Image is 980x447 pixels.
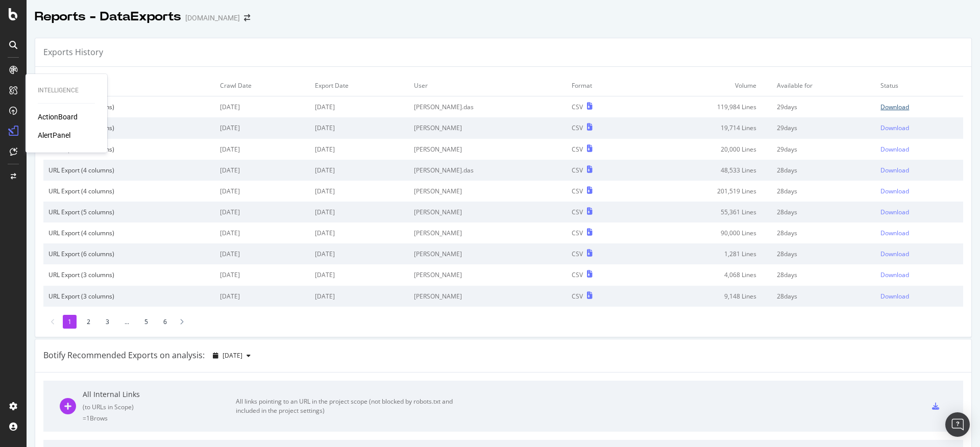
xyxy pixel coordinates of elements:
[310,75,409,96] td: Export Date
[772,96,875,118] td: 29 days
[244,14,250,21] div: arrow-right-arrow-left
[310,286,409,307] td: [DATE]
[880,145,909,154] div: Download
[48,250,210,258] div: URL Export (6 columns)
[38,130,70,140] a: AlertPanel
[572,103,583,111] div: CSV
[48,208,210,216] div: URL Export (5 columns)
[43,350,205,361] div: Botify Recommended Exports on analysis:
[310,222,409,243] td: [DATE]
[35,8,181,26] div: Reports - DataExports
[772,286,875,307] td: 28 days
[572,208,583,216] div: CSV
[48,123,210,132] div: URL Export (5 columns)
[43,75,215,96] td: Export Type
[880,103,909,111] div: Download
[310,264,409,285] td: [DATE]
[932,403,939,410] div: csv-export
[215,75,309,96] td: Crawl Date
[945,412,970,437] div: Open Intercom Messenger
[119,315,134,329] li: ...
[772,222,875,243] td: 28 days
[772,181,875,202] td: 28 days
[409,222,567,243] td: [PERSON_NAME]
[310,139,409,160] td: [DATE]
[215,160,309,181] td: [DATE]
[880,270,909,279] div: Download
[215,181,309,202] td: [DATE]
[48,103,210,111] div: URL Export (5 columns)
[409,181,567,202] td: [PERSON_NAME]
[880,123,909,132] div: Download
[223,351,242,360] span: 2025 Aug. 10th
[572,145,583,154] div: CSV
[880,208,958,216] a: Download
[880,208,909,216] div: Download
[48,187,210,195] div: URL Export (4 columns)
[310,181,409,202] td: [DATE]
[139,315,153,329] li: 5
[158,315,172,329] li: 6
[880,166,909,175] div: Download
[880,187,909,195] div: Download
[637,181,772,202] td: 201,519 Lines
[637,75,772,96] td: Volume
[772,117,875,138] td: 29 days
[236,397,465,415] div: All links pointing to an URL in the project scope (not blocked by robots.txt and included in the ...
[880,103,958,111] a: Download
[215,286,309,307] td: [DATE]
[880,145,958,154] a: Download
[409,117,567,138] td: [PERSON_NAME]
[772,160,875,181] td: 28 days
[572,292,583,301] div: CSV
[409,75,567,96] td: User
[772,202,875,222] td: 28 days
[637,117,772,138] td: 19,714 Lines
[43,46,103,58] div: Exports History
[185,13,240,23] div: [DOMAIN_NAME]
[637,222,772,243] td: 90,000 Lines
[880,250,958,258] a: Download
[572,270,583,279] div: CSV
[409,286,567,307] td: [PERSON_NAME]
[101,315,114,329] li: 3
[83,414,236,423] div: = 1B rows
[572,229,583,237] div: CSV
[215,264,309,285] td: [DATE]
[48,270,210,279] div: URL Export (3 columns)
[310,202,409,222] td: [DATE]
[637,264,772,285] td: 4,068 Lines
[637,243,772,264] td: 1,281 Lines
[409,264,567,285] td: [PERSON_NAME]
[637,96,772,118] td: 119,984 Lines
[880,250,909,258] div: Download
[772,264,875,285] td: 28 days
[215,243,309,264] td: [DATE]
[880,229,909,237] div: Download
[82,315,95,329] li: 2
[83,389,236,400] div: All Internal Links
[572,250,583,258] div: CSV
[409,160,567,181] td: [PERSON_NAME].das
[215,117,309,138] td: [DATE]
[637,202,772,222] td: 55,361 Lines
[409,96,567,118] td: [PERSON_NAME].das
[310,243,409,264] td: [DATE]
[48,166,210,175] div: URL Export (4 columns)
[409,243,567,264] td: [PERSON_NAME]
[880,229,958,237] a: Download
[48,145,210,154] div: URL Export (5 columns)
[48,229,210,237] div: URL Export (4 columns)
[572,166,583,175] div: CSV
[83,403,236,411] div: ( to URLs in Scope )
[880,166,958,175] a: Download
[38,112,78,122] a: ActionBoard
[772,75,875,96] td: Available for
[310,160,409,181] td: [DATE]
[567,75,637,96] td: Format
[880,292,958,301] a: Download
[637,160,772,181] td: 48,533 Lines
[880,270,958,279] a: Download
[637,286,772,307] td: 9,148 Lines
